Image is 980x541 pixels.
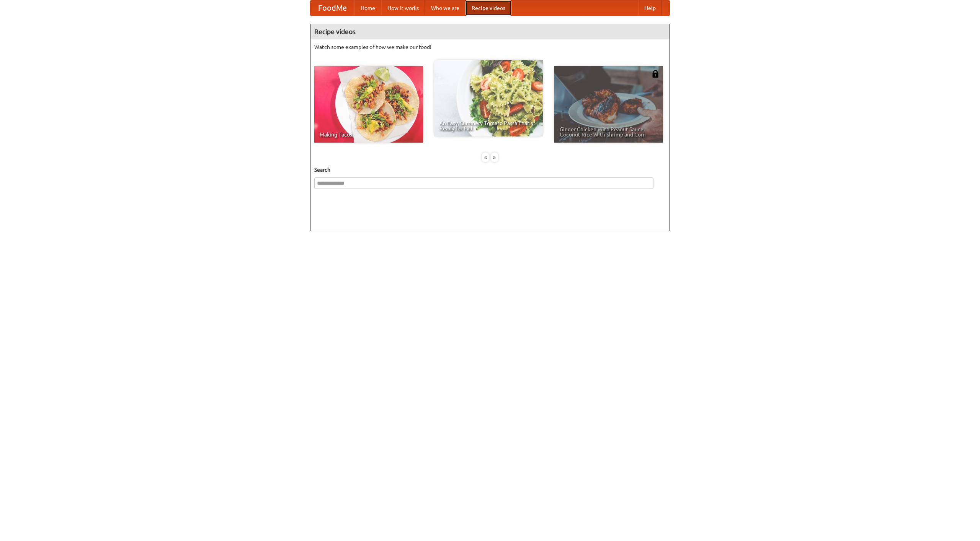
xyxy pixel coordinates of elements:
a: FoodMe [310,0,354,16]
a: Recipe videos [465,0,511,16]
img: 483408.png [652,70,659,78]
a: Home [354,0,381,16]
a: Who we are [425,0,465,16]
div: » [491,153,498,162]
span: Making Tacos [320,132,418,137]
a: How it works [381,0,425,16]
a: Making Tacos [314,66,423,143]
div: « [482,153,489,162]
p: Watch some examples of how we make our food! [314,43,666,51]
span: An Easy, Summery Tomato Pasta That's Ready for Fall [439,120,537,131]
a: An Easy, Summery Tomato Pasta That's Ready for Fall [434,60,543,136]
h4: Recipe videos [310,24,670,39]
a: Help [638,0,662,16]
h5: Search [314,166,666,174]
